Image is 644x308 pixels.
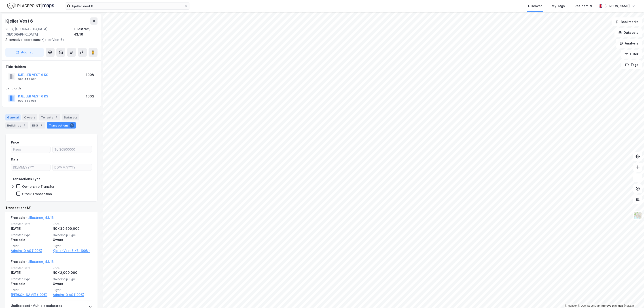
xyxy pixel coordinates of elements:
[53,248,92,253] a: Kjeller Vest 6 KS (100%)
[53,146,92,153] input: To 30500000
[30,122,45,129] div: ESG
[53,277,92,281] span: Ownership Type
[5,122,28,129] div: Buildings
[11,157,19,162] div: Date
[633,211,642,220] img: Z
[11,288,50,292] span: Seller
[622,287,644,308] iframe: Chat Widget
[54,115,59,120] div: 3
[11,281,50,287] div: Free sale
[86,94,95,99] div: 100%
[7,2,54,10] img: logo.f888ab2527a4732fd821a326f86c7f29.svg
[11,248,50,253] a: Admiral O AS (100%)
[11,270,50,275] div: [DATE]
[11,176,40,182] div: Transactions Type
[53,222,92,226] span: Price
[53,233,92,237] span: Ownership Type
[616,39,642,48] button: Analysis
[5,48,44,57] button: Add tag
[5,37,94,42] div: Kjeller Vest 6b
[28,260,54,264] a: Lillestrøm, 43/16
[18,99,36,103] div: 993 443 085
[53,266,92,270] span: Price
[11,259,54,266] div: Free sale -
[5,38,42,42] span: Alternative addresses:
[5,114,21,120] div: General
[528,3,542,9] div: Discover
[11,164,50,171] input: DD/MM/YYYY
[614,28,642,37] button: Datasets
[5,17,34,25] div: Kjeller Vest 6
[47,122,76,129] div: Transactions
[578,304,600,307] a: OpenStreetMap
[22,114,37,120] div: Owners
[62,114,79,120] div: Datasets
[11,237,50,243] div: Free sale
[565,304,577,307] a: Mapbox
[5,205,97,211] div: Transactions (3)
[86,72,95,78] div: 100%
[575,3,592,9] div: Residential
[70,3,184,9] input: Search by address, cadastre, landlords, tenants or people
[53,292,92,297] a: Admiral O AS (100%)
[604,3,630,9] div: [PERSON_NAME]
[53,270,92,275] div: NOK 2,000,000
[53,281,92,287] div: Owner
[11,226,50,231] div: [DATE]
[11,244,50,248] span: Seller
[621,50,642,59] button: Filter
[39,114,60,120] div: Tenants
[53,237,92,243] div: Owner
[552,3,565,9] div: My Tags
[621,60,642,69] button: Tags
[11,140,19,145] div: Price
[70,123,74,128] div: 3
[612,17,642,26] button: Bookmarks
[22,123,27,128] div: 5
[74,26,97,37] div: Lillestrøm, 43/16
[601,304,623,307] a: Improve this map
[39,123,43,128] div: 3
[11,292,50,297] a: [PERSON_NAME] (100%)
[11,222,50,226] span: Transfer Date
[11,266,50,270] span: Transfer Date
[53,164,92,171] input: DD/MM/YYYY
[53,226,92,231] div: NOK 30,500,000
[6,86,97,91] div: Landlords
[28,216,54,219] a: Lillestrøm, 43/16
[53,288,92,292] span: Buyer
[22,192,52,196] div: Stock Transaction
[11,233,50,237] span: Transfer Type
[18,78,36,81] div: 993 443 085
[22,184,55,189] div: Ownership Transfer
[6,64,97,70] div: Title Holders
[11,146,50,153] input: From
[11,277,50,281] span: Transfer Type
[11,215,54,222] div: Free sale -
[5,26,74,37] div: 2007, [GEOGRAPHIC_DATA], [GEOGRAPHIC_DATA]
[53,244,92,248] span: Buyer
